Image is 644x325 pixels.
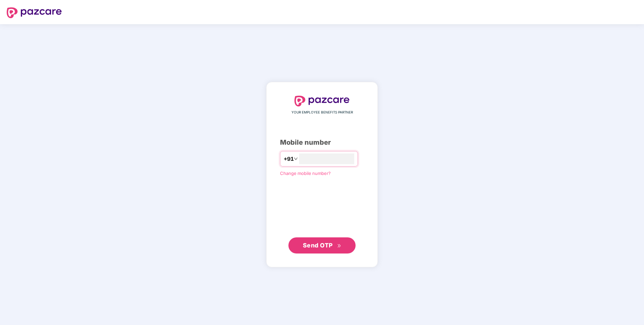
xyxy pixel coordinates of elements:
[288,237,356,253] button: Send OTPdouble-right
[294,157,298,161] span: down
[280,137,364,148] div: Mobile number
[280,171,331,176] a: Change mobile number?
[291,110,353,115] span: YOUR EMPLOYEE BENEFITS PARTNER
[7,7,62,18] img: logo
[337,244,341,248] span: double-right
[294,96,350,106] img: logo
[303,242,333,249] span: Send OTP
[284,155,294,163] span: +91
